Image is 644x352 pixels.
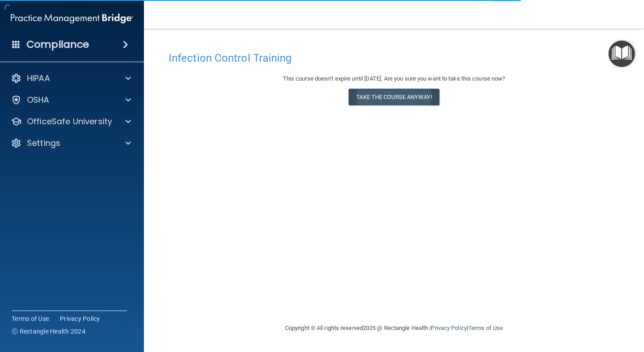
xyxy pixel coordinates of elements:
[11,138,131,149] a: Settings
[27,38,89,51] h4: Compliance
[11,9,133,27] img: PMB logo
[11,116,131,127] a: OfficeSafe University
[11,73,131,84] a: HIPAA
[27,116,112,127] p: OfficeSafe University
[12,327,85,336] span: Ⓒ Rectangle Health 2024
[169,73,619,84] div: This course doesn’t expire until [DATE]. Are you sure you want to take this course now?
[27,138,60,149] p: Settings
[169,52,619,64] h4: Infection Control Training
[11,95,131,105] a: OSHA
[468,325,503,331] a: Terms of Use
[60,314,100,323] a: Privacy Policy
[431,325,466,331] a: Privacy Policy
[608,41,635,67] button: Open Resource Center
[349,89,439,105] button: Take the course anyway!
[27,73,50,84] p: HIPAA
[27,95,49,105] p: OSHA
[12,314,49,323] a: Terms of Use
[230,314,558,343] div: Copyright © All rights reserved 2025 @ Rectangle Health | |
